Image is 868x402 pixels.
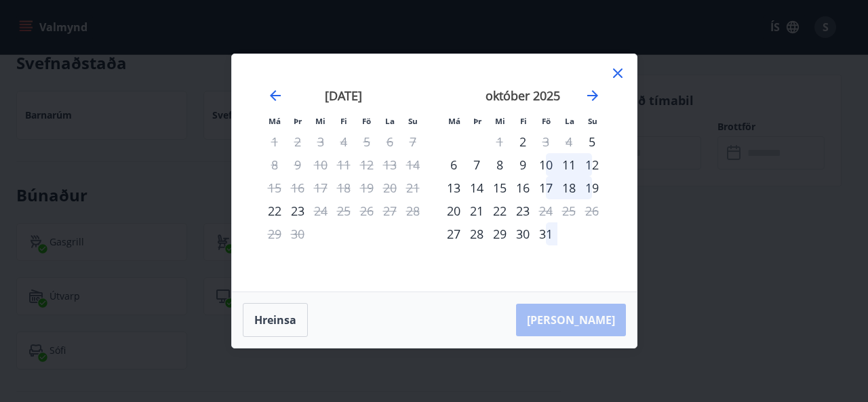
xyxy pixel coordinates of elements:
[488,199,511,222] td: Choose miðvikudagur, 22. október 2025 as your check-in date. It’s available.
[565,116,574,126] small: La
[294,116,302,126] small: Þr
[332,130,355,153] td: Not available. fimmtudagur, 4. september 2025
[557,153,580,176] td: Choose laugardagur, 11. október 2025 as your check-in date. It’s available.
[286,153,309,176] td: Not available. þriðjudagur, 9. september 2025
[465,222,488,245] div: 28
[580,199,604,222] td: Not available. sunnudagur, 26. október 2025
[263,199,286,222] div: Aðeins innritun í boði
[473,116,481,126] small: Þr
[263,130,286,153] td: Not available. mánudagur, 1. september 2025
[362,116,371,126] small: Fö
[378,153,401,176] td: Not available. laugardagur, 13. september 2025
[511,222,534,245] td: Choose fimmtudagur, 30. október 2025 as your check-in date. It’s available.
[488,199,511,222] div: 22
[580,176,604,199] div: 19
[495,116,505,126] small: Mi
[309,130,332,153] td: Not available. miðvikudagur, 3. september 2025
[557,176,580,199] div: 18
[378,176,401,199] td: Not available. laugardagur, 20. september 2025
[557,130,580,153] td: Not available. laugardagur, 4. október 2025
[442,199,465,222] td: Choose mánudagur, 20. október 2025 as your check-in date. It’s available.
[442,222,465,245] div: Aðeins innritun í boði
[557,199,580,222] td: Not available. laugardagur, 25. október 2025
[534,199,557,222] div: Aðeins útritun í boði
[332,153,355,176] td: Not available. fimmtudagur, 11. september 2025
[580,176,604,199] td: Choose sunnudagur, 19. október 2025 as your check-in date. It’s available.
[263,176,286,199] td: Not available. mánudagur, 15. september 2025
[585,87,601,104] div: Move forward to switch to the next month.
[534,222,557,245] td: Choose föstudagur, 31. október 2025 as your check-in date. It’s available.
[534,222,557,245] div: 31
[465,176,488,199] td: Choose þriðjudagur, 14. október 2025 as your check-in date. It’s available.
[486,87,560,104] strong: október 2025
[263,222,286,245] td: Not available. mánudagur, 29. september 2025
[511,130,534,153] div: Aðeins innritun í boði
[315,116,325,126] small: Mi
[488,153,511,176] td: Choose miðvikudagur, 8. október 2025 as your check-in date. It’s available.
[408,116,418,126] small: Su
[488,176,511,199] td: Choose miðvikudagur, 15. október 2025 as your check-in date. It’s available.
[488,153,511,176] div: 8
[557,153,580,176] div: 11
[511,222,534,245] div: 30
[557,176,580,199] td: Choose laugardagur, 18. október 2025 as your check-in date. It’s available.
[442,199,465,222] div: 20
[580,153,604,176] td: Choose sunnudagur, 12. október 2025 as your check-in date. It’s available.
[534,199,557,222] td: Not available. föstudagur, 24. október 2025
[309,176,332,199] td: Not available. miðvikudagur, 17. september 2025
[534,176,557,199] td: Choose föstudagur, 17. október 2025 as your check-in date. It’s available.
[465,199,488,222] td: Choose þriðjudagur, 21. október 2025 as your check-in date. It’s available.
[340,116,347,126] small: Fi
[511,176,534,199] div: 16
[580,130,604,153] td: Choose sunnudagur, 5. október 2025 as your check-in date. It’s available.
[286,199,309,222] div: 23
[534,130,557,153] td: Not available. föstudagur, 3. október 2025
[534,153,557,176] div: 10
[511,130,534,153] td: Choose fimmtudagur, 2. október 2025 as your check-in date. It’s available.
[520,116,527,126] small: Fi
[243,303,308,337] button: Hreinsa
[511,199,534,222] div: 23
[385,116,395,126] small: La
[488,176,511,199] div: 15
[355,176,378,199] td: Not available. föstudagur, 19. september 2025
[442,176,465,199] div: 13
[378,130,401,153] td: Not available. laugardagur, 6. september 2025
[465,153,488,176] td: Choose þriðjudagur, 7. október 2025 as your check-in date. It’s available.
[511,153,534,176] td: Choose fimmtudagur, 9. október 2025 as your check-in date. It’s available.
[442,153,465,176] div: 6
[309,153,332,176] td: Not available. miðvikudagur, 10. september 2025
[355,130,378,153] td: Not available. föstudagur, 5. september 2025
[448,116,460,126] small: Má
[442,176,465,199] td: Choose mánudagur, 13. október 2025 as your check-in date. It’s available.
[286,199,309,222] td: Choose þriðjudagur, 23. september 2025 as your check-in date. It’s available.
[401,199,425,222] td: Not available. sunnudagur, 28. september 2025
[511,199,534,222] td: Choose fimmtudagur, 23. október 2025 as your check-in date. It’s available.
[355,153,378,176] td: Not available. föstudagur, 12. september 2025
[263,153,286,176] td: Not available. mánudagur, 8. september 2025
[488,130,511,153] td: Not available. miðvikudagur, 1. október 2025
[269,116,281,126] small: Má
[267,87,283,104] div: Move backward to switch to the previous month.
[332,199,355,222] td: Not available. fimmtudagur, 25. september 2025
[332,176,355,199] td: Not available. fimmtudagur, 18. september 2025
[309,199,332,222] div: Aðeins útritun í boði
[378,199,401,222] td: Not available. laugardagur, 27. september 2025
[511,176,534,199] td: Choose fimmtudagur, 16. október 2025 as your check-in date. It’s available.
[286,222,309,245] td: Not available. þriðjudagur, 30. september 2025
[511,153,534,176] div: 9
[488,222,511,245] td: Choose miðvikudagur, 29. október 2025 as your check-in date. It’s available.
[325,87,362,104] strong: [DATE]
[580,130,604,153] div: Aðeins innritun í boði
[542,116,551,126] small: Fö
[263,199,286,222] td: Choose mánudagur, 22. september 2025 as your check-in date. It’s available.
[588,116,597,126] small: Su
[580,153,604,176] div: 12
[248,71,620,275] div: Calendar
[488,222,511,245] div: 29
[401,130,425,153] td: Not available. sunnudagur, 7. september 2025
[355,199,378,222] td: Not available. föstudagur, 26. september 2025
[534,130,557,153] div: Aðeins útritun í boði
[465,222,488,245] td: Choose þriðjudagur, 28. október 2025 as your check-in date. It’s available.
[534,153,557,176] td: Choose föstudagur, 10. október 2025 as your check-in date. It’s available.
